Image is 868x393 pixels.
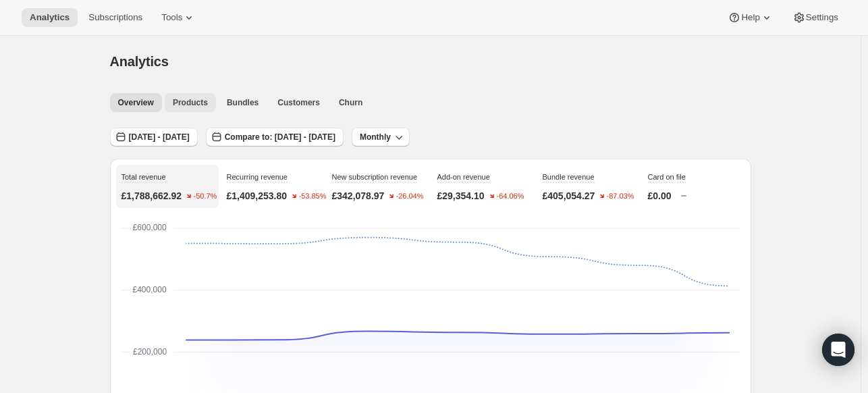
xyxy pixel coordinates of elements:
[784,8,846,27] button: Settings
[133,347,167,357] text: £200,000
[332,189,385,203] p: £342,078.97
[194,192,217,201] text: -50.7%
[161,12,182,23] span: Tools
[648,189,672,203] p: £0.00
[437,173,490,181] span: Add-on revenue
[396,192,424,201] text: -26.04%
[132,285,166,294] text: £400,000
[352,128,410,147] button: Monthly
[30,12,70,23] span: Analytics
[543,173,595,181] span: Bundle revenue
[806,12,838,23] span: Settings
[88,12,142,23] span: Subscriptions
[110,54,169,69] span: Analytics
[227,189,288,203] p: £1,409,253.80
[277,97,320,108] span: Customers
[496,192,524,201] text: -64.06%
[741,12,759,23] span: Help
[110,128,198,147] button: [DATE] - [DATE]
[22,8,78,27] button: Analytics
[121,189,182,203] p: £1,788,662.92
[299,192,327,201] text: -53.85%
[720,8,781,27] button: Help
[153,8,204,27] button: Tools
[118,97,154,108] span: Overview
[437,189,485,203] p: £29,354.10
[225,132,335,142] span: Compare to: [DATE] - [DATE]
[607,192,634,201] text: -87.03%
[648,173,686,181] span: Card on file
[206,128,344,147] button: Compare to: [DATE] - [DATE]
[822,334,855,366] div: Open Intercom Messenger
[360,132,391,142] span: Monthly
[121,173,166,181] span: Total revenue
[227,97,259,108] span: Bundles
[339,97,362,108] span: Churn
[332,173,418,181] span: New subscription revenue
[129,132,190,142] span: [DATE] - [DATE]
[543,189,595,203] p: £405,054.27
[173,97,208,108] span: Products
[132,223,166,232] text: £600,000
[227,173,288,181] span: Recurring revenue
[80,8,151,27] button: Subscriptions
